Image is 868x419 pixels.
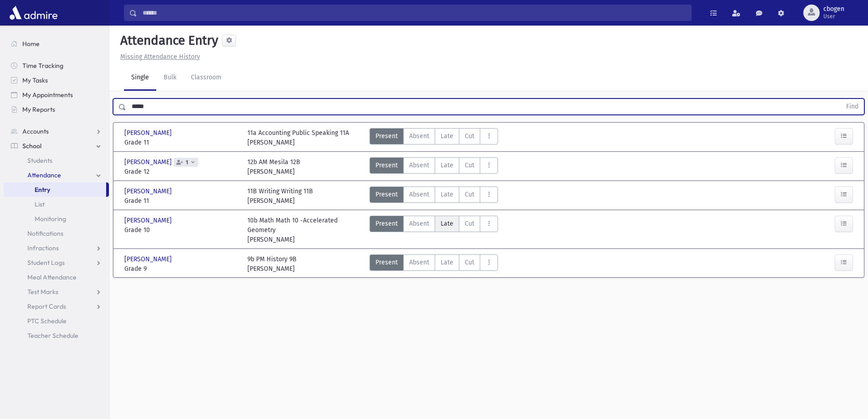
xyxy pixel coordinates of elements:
span: List [35,200,45,208]
span: Absent [409,160,429,170]
a: Entry [4,182,106,197]
span: Absent [409,131,429,141]
span: Absent [409,258,429,267]
div: 9b PM History 9B [PERSON_NAME] [247,254,297,274]
span: Meal Attendance [27,273,77,281]
span: Late [441,131,453,141]
span: Grade 10 [124,225,238,235]
div: 10b Math Math 10 -Accelerated Geometry [PERSON_NAME] [247,216,361,244]
span: Late [441,219,453,228]
span: Attendance [27,171,61,179]
a: Report Cards [4,299,109,314]
span: [PERSON_NAME] [124,216,174,225]
div: 12b AM Mesila 12B [PERSON_NAME] [247,157,300,176]
span: Time Tracking [22,62,63,70]
span: [PERSON_NAME] [124,254,174,264]
span: Cut [465,190,474,199]
input: Search [137,5,691,21]
span: Students [27,156,52,165]
span: Infractions [27,244,59,252]
span: 1 [184,160,190,166]
span: Late [441,190,453,199]
span: [PERSON_NAME] [124,128,174,138]
a: Attendance [4,168,109,182]
span: Student Logs [27,259,65,267]
span: Absent [409,190,429,199]
h5: Attendance Entry [117,33,218,48]
a: Classroom [184,65,229,91]
span: Present [375,219,398,228]
a: Bulk [156,65,184,91]
a: Time Tracking [4,58,109,73]
div: AttTypes [370,128,498,147]
a: Notifications [4,226,109,241]
span: [PERSON_NAME] [124,157,174,167]
span: Report Cards [27,302,66,310]
span: User [823,13,844,20]
a: Test Marks [4,285,109,299]
span: Notifications [27,229,63,238]
a: Students [4,153,109,168]
span: Accounts [22,127,49,135]
span: Late [441,258,453,267]
span: Late [441,160,453,170]
a: Meal Attendance [4,270,109,285]
a: Single [124,65,156,91]
a: Accounts [4,124,109,139]
a: Home [4,36,109,51]
div: AttTypes [370,157,498,176]
span: Present [375,258,398,267]
button: Find [841,99,864,114]
span: Cut [465,131,474,141]
span: Teacher Schedule [27,331,78,340]
span: Test Marks [27,288,58,296]
span: [PERSON_NAME] [124,186,174,196]
img: AdmirePro [7,4,60,22]
span: Absent [409,219,429,228]
a: My Reports [4,102,109,117]
a: List [4,197,109,212]
div: 11B Writing Writing 11B [PERSON_NAME] [247,186,313,206]
div: 11a Accounting Public Speaking 11A [PERSON_NAME] [247,128,349,147]
span: Cut [465,219,474,228]
span: Cut [465,160,474,170]
span: Present [375,131,398,141]
a: My Appointments [4,88,109,102]
span: Grade 12 [124,167,238,176]
a: Teacher Schedule [4,328,109,343]
a: Infractions [4,241,109,255]
span: Grade 11 [124,196,238,206]
span: PTC Schedule [27,317,67,325]
span: Present [375,160,398,170]
span: Monitoring [35,215,66,223]
div: AttTypes [370,186,498,206]
u: Missing Attendance History [120,53,200,61]
span: Present [375,190,398,199]
span: Grade 11 [124,138,238,147]
div: AttTypes [370,216,498,244]
span: cbogen [823,5,844,13]
div: AttTypes [370,254,498,274]
a: PTC Schedule [4,314,109,328]
a: Monitoring [4,212,109,226]
span: Home [22,40,40,48]
span: Entry [35,186,50,194]
span: School [22,142,41,150]
span: My Tasks [22,76,48,84]
a: Missing Attendance History [117,53,200,61]
a: School [4,139,109,153]
span: My Reports [22,105,55,114]
span: Grade 9 [124,264,238,274]
span: My Appointments [22,91,73,99]
span: Cut [465,258,474,267]
a: Student Logs [4,255,109,270]
a: My Tasks [4,73,109,88]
